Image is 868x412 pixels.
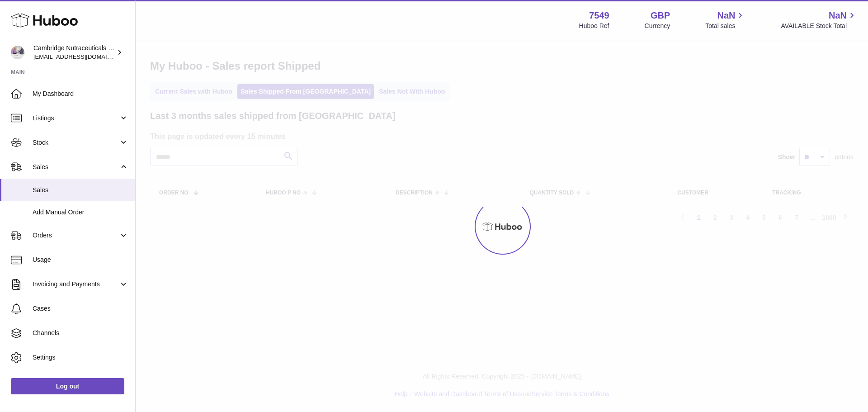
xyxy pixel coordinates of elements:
span: Orders [33,231,119,240]
img: qvc@camnutra.com [11,46,24,59]
span: NaN [829,9,847,22]
a: Log out [11,378,124,394]
a: NaN AVAILABLE Stock Total [781,9,857,30]
div: Currency [645,22,670,30]
strong: 7549 [589,9,609,22]
span: AVAILABLE Stock Total [781,22,857,30]
span: My Dashboard [33,90,128,98]
div: Huboo Ref [579,22,609,30]
span: Invoicing and Payments [33,280,119,289]
span: Cases [33,304,128,313]
span: Settings [33,353,128,362]
span: NaN [717,9,735,22]
a: NaN Total sales [705,9,745,30]
strong: GBP [651,9,670,22]
span: Listings [33,114,119,123]
span: [EMAIL_ADDRESS][DOMAIN_NAME] [33,53,133,60]
span: Add Manual Order [33,208,128,217]
span: Channels [33,329,128,337]
div: Cambridge Nutraceuticals Ltd [33,44,115,61]
span: Sales [33,163,119,171]
span: Sales [33,186,128,194]
span: Total sales [705,22,745,30]
span: Usage [33,256,128,264]
span: Stock [33,138,119,147]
